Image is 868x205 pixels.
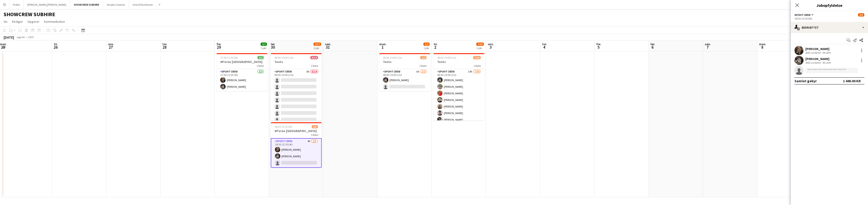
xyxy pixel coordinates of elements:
span: 08:00-19:00 (11t) [437,56,456,59]
div: 1 job [261,46,267,50]
span: 2 [433,45,438,50]
app-card-role: Spoht Crew4A2/318:30-22:30 (4t)[PERSON_NAME][PERSON_NAME] [271,138,322,168]
span: Opgaver [27,20,39,24]
span: 26 [53,45,58,50]
span: 1 [379,45,387,50]
span: tir. [54,42,58,46]
app-card-role: Spoht Crew8A0/1408:00-19:00 (11t) [271,69,322,170]
div: 18:30-22:30 (4t) [794,17,864,20]
button: Simple Creation [103,0,129,9]
span: 1 Rolle [256,64,264,67]
app-job-card: 08:00-19:00 (11t)0/14Tents1 RolleSpoht Crew8A0/1408:00-19:00 (11t) [271,53,322,120]
span: 2/17 [313,42,321,46]
span: 29 [216,45,222,50]
span: 7 [704,45,711,50]
h1: SHOWCREW SUBHIRE [4,11,55,18]
span: 0/14 [310,56,318,59]
span: 2/2 [257,56,264,59]
div: 1 job [476,46,484,50]
span: 7/10 [473,56,481,59]
div: [PERSON_NAME] [805,57,832,61]
span: 2/3 [312,125,318,128]
span: 5 [596,45,601,50]
app-job-card: 18:30-22:30 (4t)2/390'erne [GEOGRAPHIC_DATA]1 RolleSpoht Crew4A2/318:30-22:30 (4t)[PERSON_NAME][P... [271,122,322,168]
span: 1 Rolle [311,64,318,67]
span: 1/2 [420,56,427,59]
div: Samlet gebyr [794,79,817,83]
app-job-card: 17:00-21:00 (4t)2/290'erne [GEOGRAPHIC_DATA]1 RolleSpoht Crew2/217:00-21:00 (4t)[PERSON_NAME][PER... [217,53,267,91]
span: 4 [541,45,547,50]
button: Profox [9,0,24,9]
span: 7/10 [476,42,484,46]
span: man. [379,42,387,46]
span: 30 [270,45,275,50]
span: fre. [596,42,601,46]
span: tor. [542,42,547,46]
app-card-role: Spoht Crew14A7/1008:00-19:00 (11t)[PERSON_NAME][PERSON_NAME][PERSON_NAME][PERSON_NAME][PERSON_NAM... [434,69,484,144]
span: Spoht Crew [794,13,811,17]
div: 99.3km [821,51,832,54]
span: 2/2 [261,42,267,46]
span: Kommunikation [44,20,65,24]
span: søn. [325,42,331,46]
span: 1 Rolle [419,64,427,67]
h3: Tents [379,60,430,64]
span: 6 [650,45,655,50]
div: Bekræftet [791,22,868,33]
span: 18:30-22:30 (4t) [274,125,292,128]
button: [PERSON_NAME] [PERSON_NAME] [24,0,70,9]
div: [DATE] [4,35,14,40]
span: 3 [487,45,494,50]
span: ons. [108,42,114,46]
span: fre. [217,42,222,46]
span: tor. [162,42,167,46]
h3: Jobopfyldelse [791,2,868,8]
app-card-role: Spoht Crew6A1/208:00-19:00 (11t)[PERSON_NAME] [379,69,430,91]
div: Ikke vurderet [805,51,821,54]
h3: 90'erne [GEOGRAPHIC_DATA] [271,129,322,133]
span: 17:00-21:00 (4t) [220,56,238,59]
span: Rediger [12,20,23,24]
a: Vis [2,19,9,25]
span: 1 Rolle [311,133,318,137]
span: 31 [324,45,331,50]
app-card-role: Spoht Crew2/217:00-21:00 (4t)[PERSON_NAME][PERSON_NAME] [217,69,267,91]
span: ons. [488,42,494,46]
span: 8 [758,45,766,50]
button: Spoht Crew [794,13,814,17]
span: Vis [4,20,7,24]
button: SHOWCREW SUBHIRE [70,0,103,9]
span: 08:00-19:00 (11t) [274,56,293,59]
button: Grenå Pavillionen [129,0,157,9]
div: 1 job [424,46,429,50]
h3: 90'erne [GEOGRAPHIC_DATA] [217,60,267,64]
div: [PERSON_NAME] [805,47,832,51]
span: tir. [434,42,438,46]
app-job-card: 08:00-19:00 (11t)1/2Tents1 RolleSpoht Crew6A1/208:00-19:00 (11t)[PERSON_NAME] [379,53,430,91]
span: lør. [271,42,275,46]
span: 2/3 [858,13,864,17]
span: 1/2 [423,42,430,46]
span: Uge 34 [15,35,26,39]
a: Opgaver [26,19,41,25]
span: 1 Rolle [473,64,481,67]
span: søn. [705,42,711,46]
app-job-card: 08:00-19:00 (11t)7/10Tents1 RolleSpoht Crew14A7/1008:00-19:00 (11t)[PERSON_NAME][PERSON_NAME][PER... [434,53,484,120]
h3: Tents [271,60,322,64]
div: CEST [28,35,34,39]
span: 28 [162,45,167,50]
a: Kommunikation [42,19,67,25]
span: 08:00-19:00 (11t) [383,56,402,59]
span: 27 [107,45,114,50]
h3: Tents [434,60,484,64]
a: Rediger [10,19,25,25]
div: 1 440.00 KR [843,79,861,83]
div: Ikke vurderet [805,61,821,64]
div: 90.1km [821,61,832,64]
span: lør. [651,42,655,46]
